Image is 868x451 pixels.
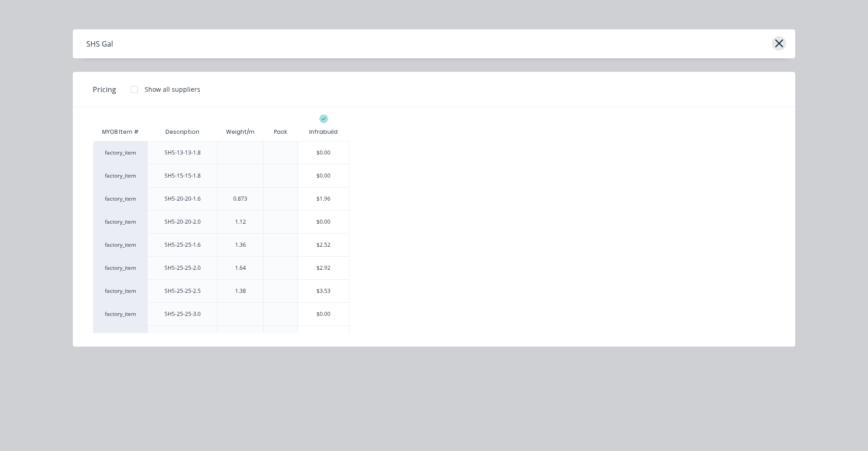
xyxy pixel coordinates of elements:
[165,218,201,226] div: SHS-20-20-2.0
[298,257,349,279] div: $2.92
[93,302,147,325] div: factory_item
[298,141,349,164] div: $0.00
[93,210,147,233] div: factory_item
[165,149,201,157] div: SHS-13-13-1.8
[93,141,147,164] div: factory_item
[93,256,147,279] div: factory_item
[165,172,201,180] div: SHS-15-15-1.8
[235,241,246,249] div: 1.36
[165,287,201,295] div: SHS-25-25-2.5
[235,218,246,226] div: 1.12
[165,264,201,272] div: SHS-25-25-2.0
[298,188,349,210] div: $1.96
[165,241,201,249] div: SHS-25-25-1.6
[298,211,349,233] div: $0.00
[158,121,207,143] div: Description
[298,303,349,325] div: $0.00
[309,128,338,136] div: Infrabuild
[298,164,349,187] div: $0.00
[93,187,147,210] div: factory_item
[235,264,246,272] div: 1.64
[93,325,147,348] div: factory_item
[298,234,349,256] div: $2.52
[145,85,200,94] div: Show all suppliers
[298,280,349,302] div: $3.53
[93,164,147,187] div: factory_item
[165,195,201,203] div: SHS-20-20-1.6
[235,287,246,295] div: 1.38
[298,326,349,348] div: $3.11
[93,123,147,141] div: MYOB Item #
[267,121,294,143] div: Pack
[93,279,147,302] div: factory_item
[219,121,262,143] div: Weight/m
[93,84,116,95] span: Pricing
[233,195,247,203] div: 0.873
[86,38,113,49] div: SHS Gal
[165,310,201,318] div: SHS-25-25-3.0
[93,233,147,256] div: factory_item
